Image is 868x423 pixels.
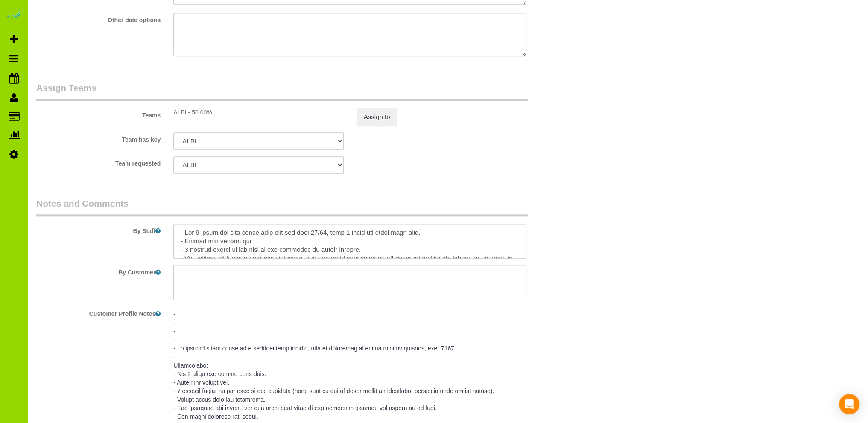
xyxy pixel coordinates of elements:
div: ALBI - 50.00% [173,108,343,117]
img: Automaid Logo [5,9,22,20]
label: Team has key [30,132,167,144]
legend: Notes and Comments [36,197,528,216]
div: Open Intercom Messenger [839,394,859,414]
button: Assign to [357,108,397,126]
legend: Assign Teams [36,82,528,101]
label: By Customer [30,265,167,277]
label: Customer Profile Notes [30,306,167,318]
label: Teams [30,108,167,120]
label: By Staff [30,224,167,235]
label: Other date options [30,13,167,24]
label: Team requested [30,156,167,168]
